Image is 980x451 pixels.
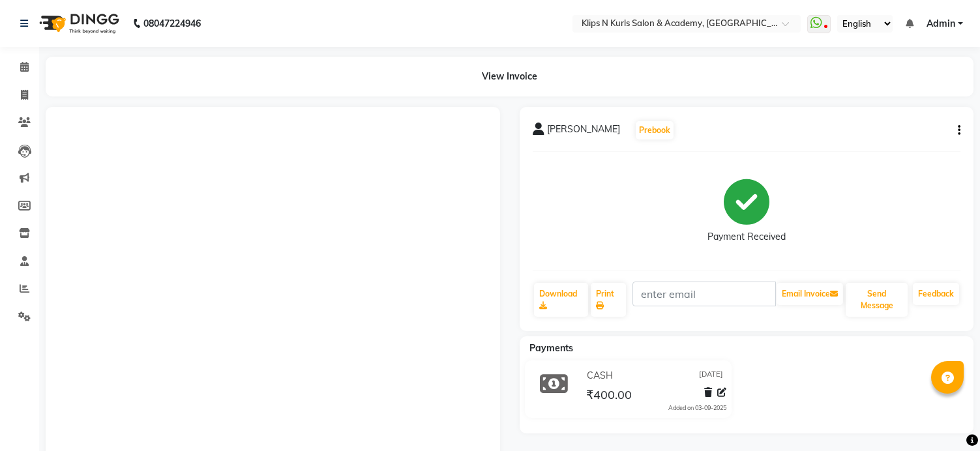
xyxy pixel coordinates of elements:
a: Print [591,283,626,317]
a: Download [534,283,588,317]
div: Payment Received [707,230,786,244]
span: CASH [587,369,613,383]
div: Added on 03-09-2025 [668,403,726,413]
button: Send Message [846,283,908,317]
span: ₹400.00 [586,387,632,405]
img: logo [33,5,123,42]
span: [PERSON_NAME] [547,123,620,141]
iframe: chat widget [925,399,967,438]
b: 08047224946 [143,5,201,42]
a: Feedback [913,283,959,305]
span: [DATE] [699,369,723,383]
input: enter email [632,282,776,306]
button: Prebook [636,121,674,139]
button: Email Invoice [777,283,843,305]
span: Admin [927,17,955,31]
div: View Invoice [46,57,973,96]
span: Payments [529,342,573,354]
